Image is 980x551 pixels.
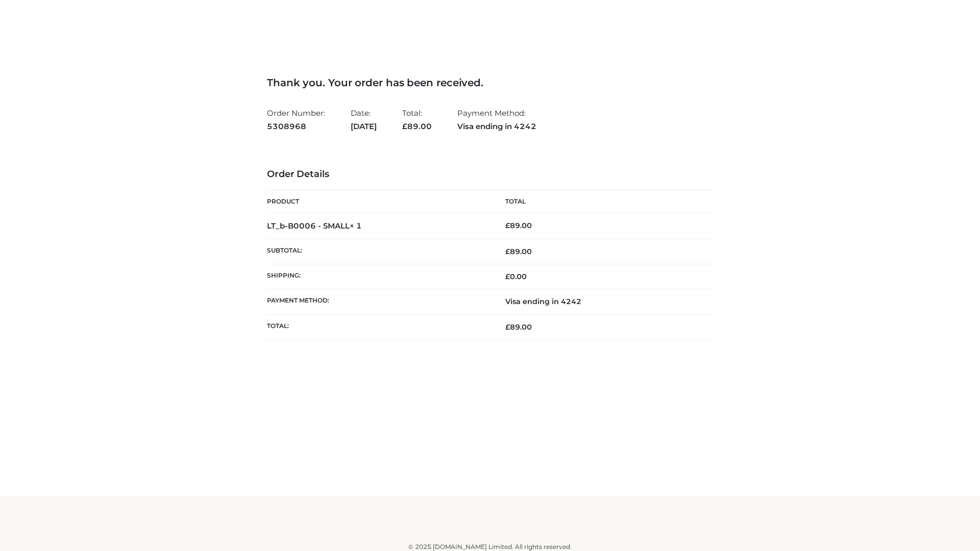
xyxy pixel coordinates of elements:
span: £ [505,272,510,281]
strong: [DATE] [351,120,377,133]
th: Subtotal: [267,239,490,264]
span: 89.00 [505,247,532,256]
span: £ [402,121,407,131]
span: £ [505,322,510,332]
span: £ [505,221,510,230]
th: Shipping: [267,264,490,289]
span: 89.00 [505,322,532,332]
li: Order Number: [267,104,325,135]
th: Product [267,190,490,213]
bdi: 0.00 [505,272,527,281]
li: Date: [351,104,377,135]
strong: × 1 [350,221,362,231]
h3: Thank you. Your order has been received. [267,77,713,89]
li: Payment Method: [457,104,536,135]
bdi: 89.00 [505,221,532,230]
td: Visa ending in 4242 [490,289,713,314]
span: £ [505,247,510,256]
th: Payment method: [267,289,490,314]
strong: Visa ending in 4242 [457,120,536,133]
span: 89.00 [402,121,432,131]
li: Total: [402,104,432,135]
h3: Order Details [267,169,713,180]
strong: LT_b-B0006 - SMALL [267,221,362,231]
strong: 5308968 [267,120,325,133]
th: Total [490,190,713,213]
th: Total: [267,314,490,339]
